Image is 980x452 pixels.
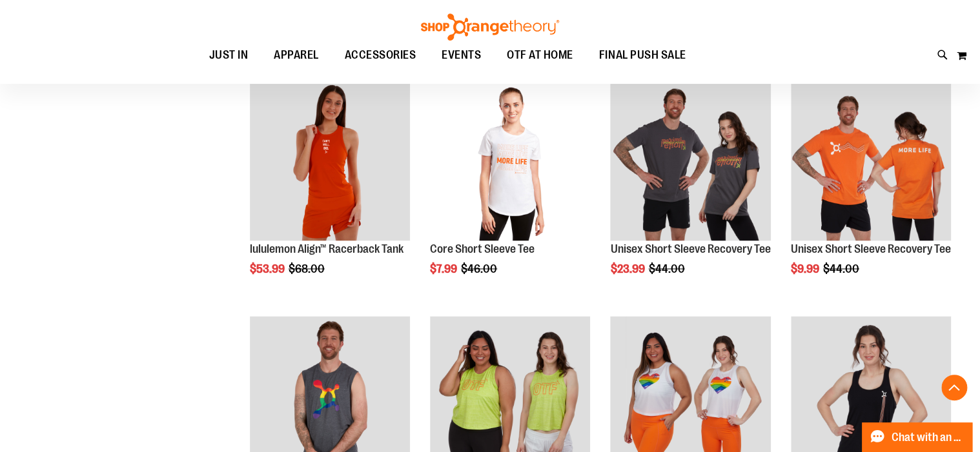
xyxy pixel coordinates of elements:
span: $23.99 [610,262,646,275]
button: Back To Top [941,375,967,400]
a: Unisex Short Sleeve Recovery Tee [610,242,770,255]
span: $7.99 [430,262,459,275]
span: $68.00 [289,262,327,275]
span: Chat with an Expert [892,431,965,444]
span: $9.99 [791,262,821,275]
div: product [243,74,416,308]
a: Unisex Short Sleeve Recovery Tee [791,242,951,255]
a: FINAL PUSH SALE [586,41,699,70]
a: lululemon Align™ Racerback Tank [250,242,403,255]
div: product [604,74,777,308]
div: product [424,74,597,308]
a: Core Short Sleeve Tee [430,242,535,255]
a: Product image for Core Short Sleeve Tee [430,81,590,242]
div: product [784,74,957,308]
img: Product image for Unisex Short Sleeve Recovery Tee [791,81,951,241]
img: Product image for Core Short Sleeve Tee [430,81,590,241]
img: Shop Orangetheory [419,14,561,41]
span: $44.00 [823,262,861,275]
a: Product image for lululemon Align™ Racerback Tank [250,81,410,242]
a: JUST IN [196,41,261,70]
span: FINAL PUSH SALE [599,41,686,70]
span: $44.00 [648,262,686,275]
span: $53.99 [250,262,287,275]
a: Product image for Unisex Short Sleeve Recovery Tee [610,81,770,242]
span: $46.00 [461,262,499,275]
a: APPAREL [261,41,332,70]
span: APPAREL [274,41,319,70]
button: Chat with an Expert [862,422,973,452]
span: JUST IN [209,41,249,70]
a: Product image for Unisex Short Sleeve Recovery Tee [791,81,951,242]
a: ACCESSORIES [332,41,429,70]
img: Product image for Unisex Short Sleeve Recovery Tee [610,81,770,241]
span: ACCESSORIES [345,41,416,70]
a: EVENTS [429,41,494,70]
a: OTF AT HOME [494,41,586,70]
span: EVENTS [442,41,481,70]
img: Product image for lululemon Align™ Racerback Tank [250,81,410,241]
span: OTF AT HOME [507,41,573,70]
